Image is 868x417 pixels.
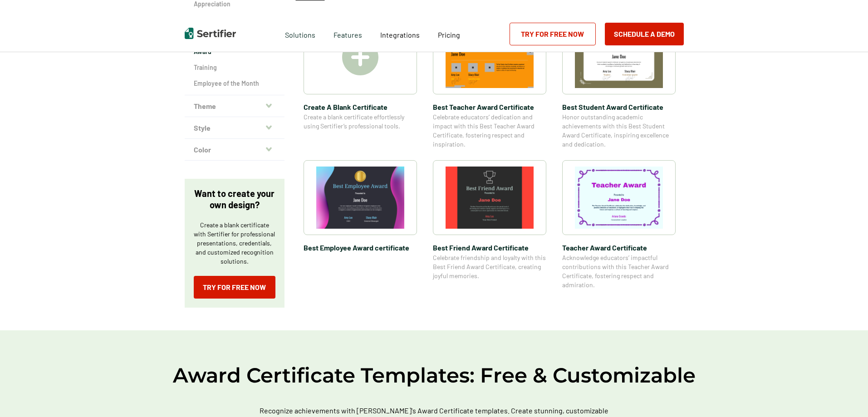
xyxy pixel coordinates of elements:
button: Theme [185,95,284,117]
span: Best Teacher Award Certificate​ [433,101,546,113]
a: Best Friend Award Certificate​Best Friend Award Certificate​Celebrate friendship and loyalty with... [433,160,546,289]
span: Create a blank certificate effortlessly using Sertifier’s professional tools. [304,113,417,131]
span: Best Friend Award Certificate​ [433,242,546,253]
button: Color [185,139,284,161]
img: Sertifier | Digital Credentialing Platform [185,28,236,39]
span: Integrations [380,30,420,39]
a: Employee of the Month [194,79,275,88]
span: Acknowledge educators’ impactful contributions with this Teacher Award Certificate, fostering res... [562,253,676,289]
h2: Award Certificate Templates: Free & Customizable [162,362,706,388]
span: Teacher Award Certificate [562,242,676,253]
p: Want to create your own design? [194,188,275,211]
span: Features [333,28,362,39]
a: Try for Free Now [510,23,596,45]
a: Pricing [438,28,460,39]
span: Best Student Award Certificate​ [562,101,676,113]
img: Best Student Award Certificate​ [575,26,663,88]
p: Create a blank certificate with Sertifier for professional presentations, credentials, and custom... [194,221,275,266]
a: Teacher Award CertificateTeacher Award CertificateAcknowledge educators’ impactful contributions ... [562,160,676,289]
span: Create A Blank Certificate [304,101,417,113]
button: Schedule a Demo [605,23,684,45]
span: Celebrate educators’ dedication and impact with this Best Teacher Award Certificate, fostering re... [433,113,546,149]
span: Honor outstanding academic achievements with this Best Student Award Certificate, inspiring excel... [562,113,676,149]
span: Best Employee Award certificate​ [304,242,417,253]
a: Integrations [380,28,420,39]
a: Best Employee Award certificate​Best Employee Award certificate​ [304,160,417,289]
img: Best Teacher Award Certificate​ [446,26,534,88]
img: Best Friend Award Certificate​ [446,167,534,229]
span: Pricing [438,30,460,39]
img: Create A Blank Certificate [342,39,378,75]
a: Try for Free Now [194,276,275,299]
a: Best Teacher Award Certificate​Best Teacher Award Certificate​Celebrate educators’ dedication and... [433,20,546,149]
span: Solutions [285,28,315,39]
a: Best Student Award Certificate​Best Student Award Certificate​Honor outstanding academic achievem... [562,20,676,149]
a: Training [194,63,275,72]
img: Teacher Award Certificate [575,167,663,229]
button: Style [185,117,284,139]
img: Best Employee Award certificate​ [316,167,404,229]
span: Celebrate friendship and loyalty with this Best Friend Award Certificate, creating joyful memories. [433,253,546,280]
